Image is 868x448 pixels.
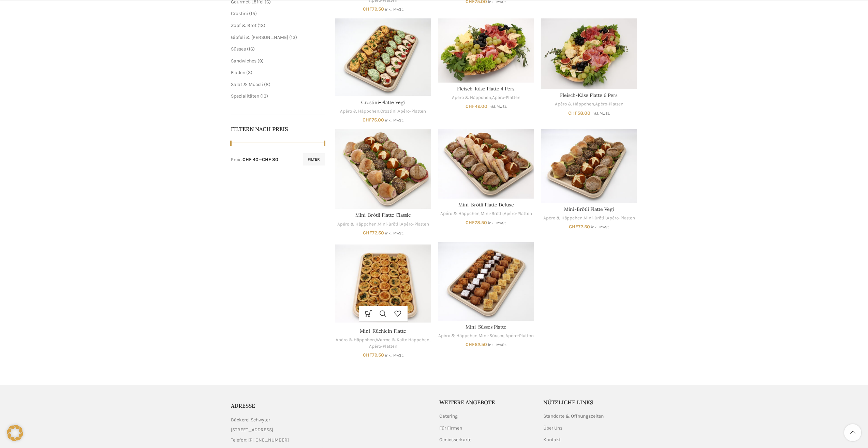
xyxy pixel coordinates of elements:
a: Mini-Brötli [378,221,400,228]
div: , , [438,333,534,339]
a: Apéro-Platten [504,211,532,217]
bdi: 58.00 [568,110,590,116]
div: , , [541,215,637,221]
a: Fladen [231,70,245,75]
span: CHF 80 [262,157,278,162]
small: inkl. MwSt. [385,7,403,12]
a: List item link [231,436,429,444]
a: Mini-Brötli Platte Deluxe [438,129,534,199]
span: 8 [266,82,269,87]
a: Apéro-Platten [401,221,429,228]
span: CHF [363,230,372,236]
a: Mini-Küchlein Platte [335,242,431,325]
a: Mini-Brötli Platte Vegi [541,129,637,203]
h5: Filtern nach Preis [231,125,325,133]
a: Spezialitäten [231,93,259,99]
div: , , [335,108,431,115]
small: inkl. MwSt. [385,231,403,235]
a: Crostini-Platte Vegi [361,99,405,105]
span: Gipfeli & [PERSON_NAME] [231,34,288,40]
bdi: 42.00 [466,103,487,109]
a: Apéro & Häppchen [438,333,477,339]
div: , , [438,211,534,217]
a: Scroll to top button [844,424,861,441]
bdi: 79.50 [363,6,384,12]
a: Über Uns [543,425,563,432]
span: 3 [248,70,251,75]
a: Apéro-Platten [492,95,520,101]
small: inkl. MwSt. [385,353,403,358]
a: Warme & Kalte Häppchen [376,337,429,343]
span: CHF [568,110,577,116]
div: Preis: — [231,156,278,163]
a: Apéro-Platten [607,215,635,221]
a: Fleisch-Käse Platte 4 Pers. [457,86,515,92]
span: Bäckerei Schwyter [231,416,270,424]
span: 16 [249,46,253,52]
span: 15 [251,11,255,16]
span: 13 [291,34,295,40]
small: inkl. MwSt. [488,221,506,225]
a: Geniesserkarte [439,436,472,443]
div: , [438,95,534,101]
a: Salat & Müesli [231,82,263,87]
a: Mini-Brötli Platte Vegi [564,206,614,212]
a: Crostini [231,11,248,16]
a: Apéro-Platten [369,343,397,350]
small: inkl. MwSt. [591,111,610,116]
span: 9 [259,58,262,64]
bdi: 72.50 [363,230,384,236]
span: CHF [363,6,372,12]
a: Kontakt [543,436,561,443]
a: Zopf & Brot [231,23,256,28]
span: CHF 40 [242,157,259,162]
a: Fleisch-Käse Platte 6 Pers. [560,92,618,98]
a: Apéro & Häppchen [336,337,375,343]
a: Crostini [380,108,397,115]
a: Mini-Süsses Platte [466,324,506,330]
a: Für Firmen [439,425,463,432]
a: Fleisch-Käse Platte 4 Pers. [438,18,534,83]
a: Mini-Süsses [479,333,504,339]
a: Apéro & Häppchen [440,211,480,217]
a: Mini-Küchlein Platte [360,328,406,334]
span: CHF [363,117,372,123]
a: Süsses [231,46,246,52]
bdi: 75.00 [363,117,384,123]
span: CHF [466,220,475,226]
a: Fleisch-Käse Platte 6 Pers. [541,18,637,89]
a: Crostini-Platte Vegi [335,18,431,96]
a: Standorte & Öffnungszeiten [543,413,604,420]
a: Mini-Brötli [481,211,503,217]
bdi: 79.50 [363,352,384,358]
bdi: 62.50 [466,342,487,347]
bdi: 72.50 [569,224,590,230]
a: Apéro & Häppchen [543,215,583,221]
h5: Nützliche Links [543,399,637,406]
a: Apéro-Platten [505,333,534,339]
small: inkl. MwSt. [488,104,507,109]
a: Catering [439,413,458,420]
small: inkl. MwSt. [385,118,403,122]
a: Schnellansicht [376,306,391,321]
a: Mini-Brötli Platte Deluxe [458,202,514,208]
a: Mini-Süsses Platte [438,242,534,321]
span: CHF [363,352,372,358]
a: In den Warenkorb legen: „Mini-Küchlein Platte“ [361,306,376,321]
span: CHF [466,342,475,347]
a: Apéro-Platten [398,108,426,115]
span: CHF [466,103,475,109]
span: Sandwiches [231,58,256,64]
small: inkl. MwSt. [591,225,609,229]
a: Apéro & Häppchen [452,95,491,101]
span: 13 [262,93,266,99]
a: Apéro & Häppchen [340,108,379,115]
a: Apéro-Platten [595,101,623,107]
a: Mini-Brötli Platte Classic [355,212,411,218]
